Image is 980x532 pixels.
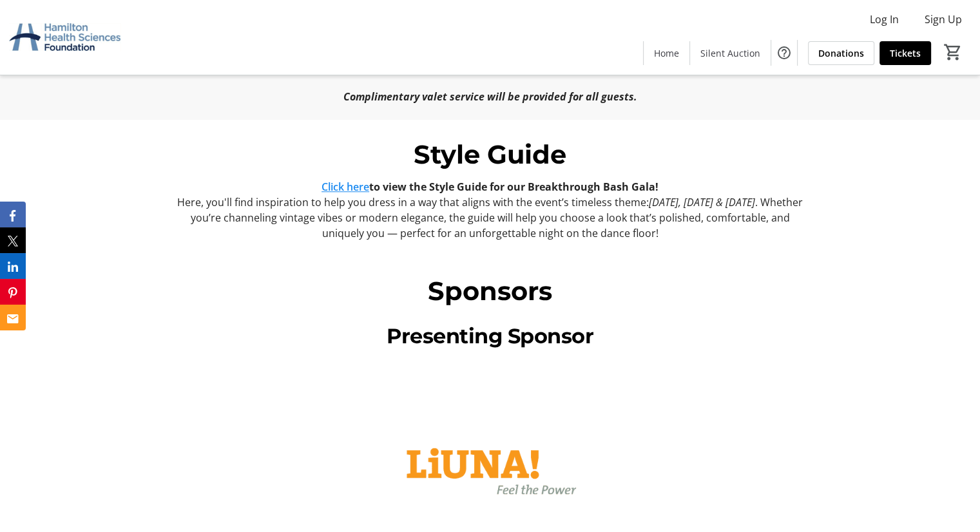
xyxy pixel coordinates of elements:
[649,195,755,209] em: [DATE], [DATE] & [DATE]
[914,9,972,30] button: Sign Up
[8,5,122,70] img: Hamilton Health Sciences Foundation's Logo
[808,41,874,65] a: Donations
[941,41,965,64] button: Cart
[879,41,931,65] a: Tickets
[171,135,809,174] p: Style Guide
[644,41,689,65] a: Home
[700,46,760,60] span: Silent Auction
[890,46,921,60] span: Tickets
[428,275,552,307] span: Sponsors
[870,12,899,27] span: Log In
[387,323,593,348] span: Presenting Sponsor
[818,46,864,60] span: Donations
[343,90,637,104] em: Complimentary valet service will be provided for all guests.
[925,12,962,27] span: Sign Up
[771,40,797,66] button: Help
[860,9,909,30] button: Log In
[171,195,809,241] p: Here, you'll find inspiration to help you dress in a way that aligns with the event’s timeless th...
[322,180,658,194] strong: to view the Style Guide for our Breakthrough Bash Gala!
[322,180,369,194] a: Click here
[690,41,771,65] a: Silent Auction
[654,46,679,60] span: Home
